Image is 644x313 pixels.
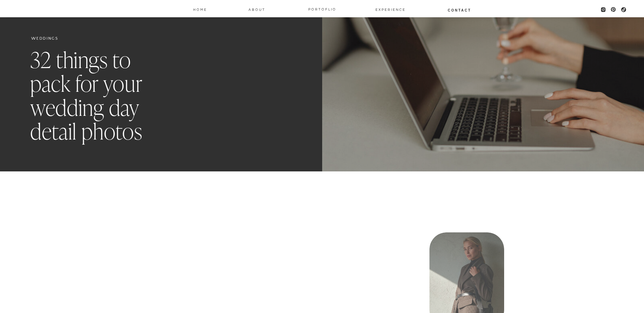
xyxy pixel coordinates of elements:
a: About [248,6,266,12]
h1: 32 things to pack for your wedding day detail photos [30,49,173,144]
a: Weddings [31,36,58,41]
a: PORTOFLIO [306,6,339,12]
a: Contact [447,7,472,13]
a: EXPERIENCE [375,6,400,12]
a: Home [193,6,208,12]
